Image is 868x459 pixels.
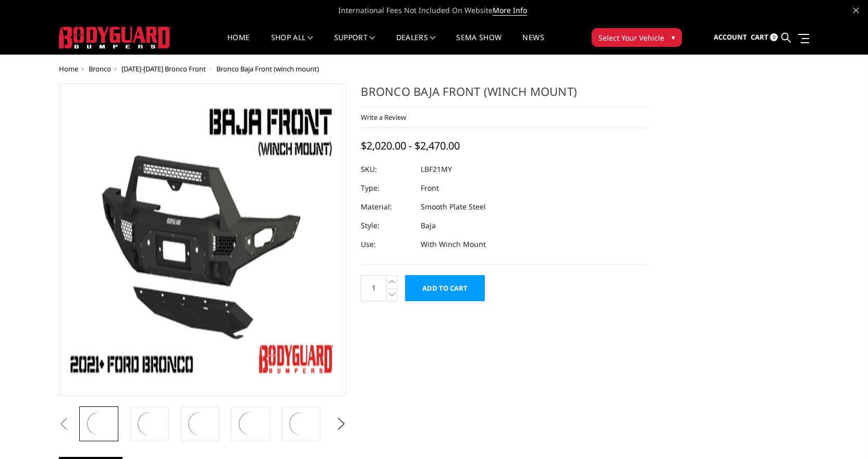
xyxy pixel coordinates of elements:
[186,410,214,438] img: Bronco Baja Front (winch mount)
[361,160,413,179] dt: SKU:
[361,179,413,197] dt: Type:
[121,64,206,73] a: [DATE]-[DATE] Bronco Front
[236,410,265,438] img: Bronco Baja Front (winch mount)
[135,410,164,438] img: Bronco Baja Front (winch mount)
[714,32,747,42] span: Account
[89,64,111,73] a: Bronco
[333,416,349,432] button: Next
[84,410,113,438] img: Bodyguard Ford Bronco
[361,139,460,153] span: $2,020.00 - $2,470.00
[751,32,768,42] span: Cart
[405,275,485,301] input: Add to Cart
[598,32,664,43] span: Select Your Vehicle
[770,33,778,41] span: 0
[714,23,747,52] a: Account
[421,197,486,216] dd: Smooth Plate Steel
[751,23,778,52] a: Cart 0
[592,28,682,47] button: Select Your Vehicle
[56,416,72,432] button: Previous
[396,34,436,54] a: Dealers
[334,34,375,54] a: Support
[216,64,319,73] span: Bronco Baja Front (winch mount)
[227,34,250,54] a: Home
[421,160,452,179] dd: LBF21MY
[361,83,649,107] h1: Bronco Baja Front (winch mount)
[361,235,413,254] dt: Use:
[421,179,439,197] dd: Front
[361,113,406,122] a: Write a Review
[271,34,313,54] a: shop all
[59,64,78,73] a: Home
[456,34,502,54] a: SEMA Show
[59,83,347,396] a: Bodyguard Ford Bronco
[421,235,486,254] dd: With Winch Mount
[62,86,344,393] img: Bodyguard Ford Bronco
[522,34,544,54] a: News
[361,216,413,235] dt: Style:
[421,216,436,235] dd: Baja
[671,32,675,43] span: ▾
[287,410,315,438] img: Bronco Baja Front (winch mount)
[361,197,413,216] dt: Material:
[59,27,171,48] img: BODYGUARD BUMPERS
[493,5,527,16] a: More Info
